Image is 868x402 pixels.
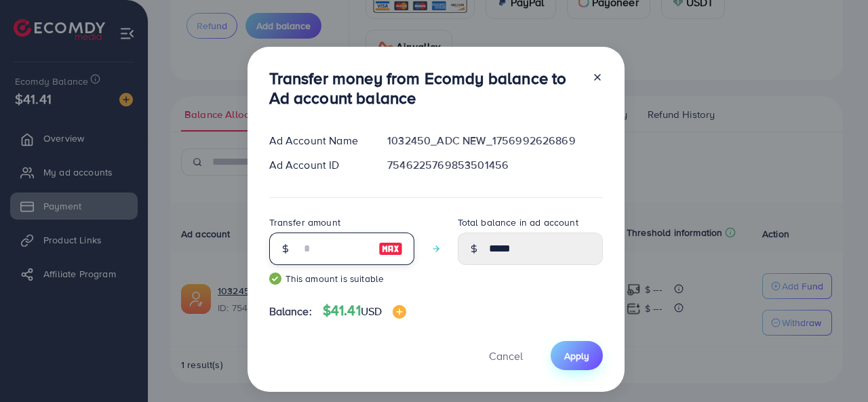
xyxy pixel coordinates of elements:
div: 7546225769853501456 [376,157,613,173]
img: image [378,241,403,257]
span: Cancel [489,348,523,363]
iframe: Chat [810,341,858,392]
span: Apply [564,349,589,363]
img: image [393,305,406,319]
div: Ad Account ID [258,157,377,173]
span: Balance: [269,304,312,319]
small: This amount is suitable [269,272,414,285]
h4: $41.41 [323,302,406,319]
h3: Transfer money from Ecomdy balance to Ad account balance [269,68,581,108]
label: Total balance in ad account [458,216,578,229]
img: guide [269,273,281,285]
label: Transfer amount [269,216,340,229]
div: 1032450_ADC NEW_1756992626869 [376,133,613,148]
button: Apply [551,341,603,370]
button: Cancel [472,341,540,370]
span: USD [361,304,382,319]
div: Ad Account Name [258,133,377,148]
